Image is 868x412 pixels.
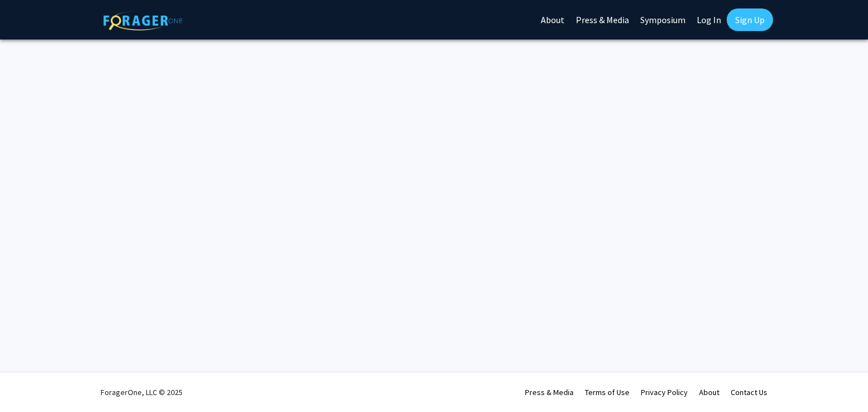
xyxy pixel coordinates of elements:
[699,387,719,397] a: About
[641,387,688,397] a: Privacy Policy
[525,387,574,397] a: Press & Media
[585,387,630,397] a: Terms of Use
[727,8,773,31] a: Sign Up
[103,11,183,30] img: ForagerOne Logo
[731,387,767,397] a: Contact Us
[101,372,183,412] div: ForagerOne, LLC © 2025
